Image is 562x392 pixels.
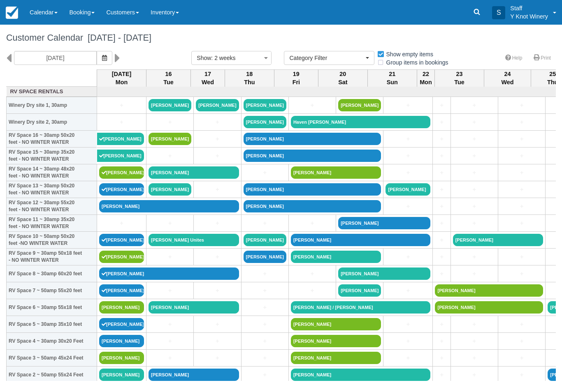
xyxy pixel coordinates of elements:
[99,251,144,263] a: [PERSON_NAME]
[149,152,191,160] a: +
[99,118,144,127] a: +
[435,301,543,314] a: [PERSON_NAME]
[453,234,543,246] a: [PERSON_NAME]
[244,337,286,346] a: +
[244,183,381,196] a: [PERSON_NAME]
[196,219,239,228] a: +
[196,118,239,127] a: +
[99,318,144,330] a: [PERSON_NAME]
[291,301,431,314] a: [PERSON_NAME] / [PERSON_NAME]
[244,320,286,329] a: +
[386,202,430,211] a: +
[99,200,239,212] a: [PERSON_NAME]
[7,148,97,164] th: RV Space 15 ~ 30amp 35x20 feet - NO WINTER WATER
[435,185,448,194] a: +
[149,320,191,329] a: +
[244,99,286,111] a: [PERSON_NAME]
[435,219,448,228] a: +
[7,232,97,249] th: RV Space 10 ~ 50amp 50x20 feet -NO WINTER WATER
[435,69,484,87] th: 23 Tue
[291,270,334,278] a: +
[244,150,381,162] a: [PERSON_NAME]
[244,286,286,295] a: +
[149,234,239,246] a: [PERSON_NAME] Unites
[291,335,381,347] a: [PERSON_NAME]
[6,33,556,43] h1: Customer Calendar
[7,350,97,367] th: RV Space 3 ~ 50amp 45x24 Feet
[7,198,97,215] th: RV Space 12 ~ 30amp 55x20 feet - NO WINTER WATER
[99,101,144,110] a: +
[338,217,430,229] a: [PERSON_NAME]
[225,69,274,87] th: 18 Thu
[453,337,496,346] a: +
[99,234,144,246] a: [PERSON_NAME]
[386,337,430,346] a: +
[99,352,144,364] a: [PERSON_NAME]
[9,88,95,96] a: RV Space Rentals
[211,55,235,61] span: : 2 weeks
[244,234,286,246] a: [PERSON_NAME]
[196,337,239,346] a: +
[291,369,431,381] a: [PERSON_NAME]
[291,116,431,128] a: Haven [PERSON_NAME]
[435,135,448,143] a: +
[386,286,430,295] a: +
[244,168,286,177] a: +
[196,135,239,143] a: +
[500,135,543,143] a: +
[99,166,144,179] a: [PERSON_NAME]
[386,320,430,329] a: +
[435,337,448,346] a: +
[386,354,430,362] a: +
[196,99,239,111] a: [PERSON_NAME]
[7,333,97,350] th: RV Space 4 ~ 30amp 30x20 Feet
[97,133,144,145] a: [PERSON_NAME]
[196,253,239,261] a: +
[386,101,430,110] a: +
[435,152,448,160] a: +
[196,185,239,194] a: +
[149,133,191,145] a: [PERSON_NAME]
[386,152,430,160] a: +
[244,116,286,128] a: [PERSON_NAME]
[453,253,496,261] a: +
[377,51,440,57] span: Show empty items
[7,249,97,265] th: RV Space 9 ~ 30amp 50x18 feet - NO WINTER WATER
[149,354,191,362] a: +
[244,200,381,212] a: [PERSON_NAME]
[7,97,97,114] th: Winery Dry site 1, 30amp
[435,118,448,127] a: +
[386,168,430,177] a: +
[417,69,434,87] th: 22 Mon
[291,251,381,263] a: [PERSON_NAME]
[500,253,543,261] a: +
[99,284,144,297] a: [PERSON_NAME]
[97,69,146,87] th: [DATE] Mon
[386,253,430,261] a: +
[510,4,548,12] p: Staff
[291,352,381,364] a: [PERSON_NAME]
[500,52,527,64] a: Help
[149,219,191,228] a: +
[435,101,448,110] a: +
[291,318,381,330] a: [PERSON_NAME]
[7,215,97,232] th: RV Space 11 ~ 30amp 35x20 feet - NO WINTER WATER
[244,303,286,312] a: +
[83,32,151,43] span: [DATE] - [DATE]
[435,202,448,211] a: +
[244,133,381,145] a: [PERSON_NAME]
[453,135,496,143] a: +
[149,118,191,127] a: +
[191,51,272,65] button: Show: 2 weeks
[453,270,496,278] a: +
[492,6,505,19] div: S
[338,284,381,297] a: [PERSON_NAME]
[500,270,543,278] a: +
[196,152,239,160] a: +
[453,320,496,329] a: +
[500,118,543,127] a: +
[500,152,543,160] a: +
[7,316,97,333] th: RV Space 5 ~ 30amp 35x10 feet
[510,12,548,21] p: Y Knot Winery
[453,101,496,110] a: +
